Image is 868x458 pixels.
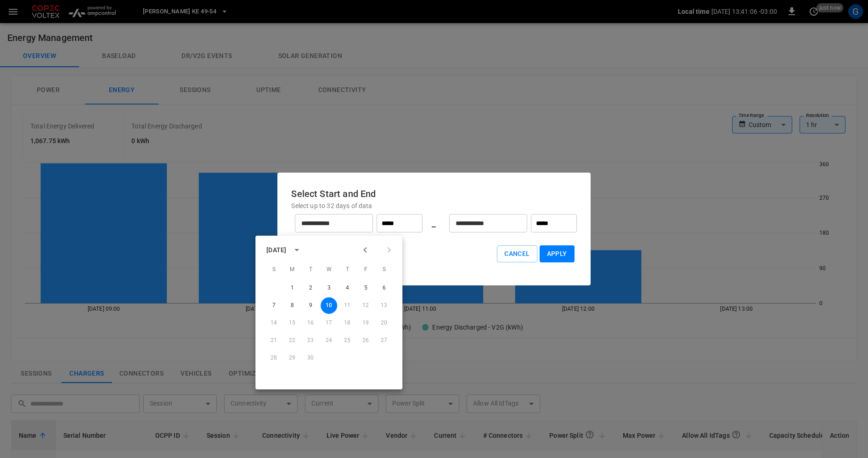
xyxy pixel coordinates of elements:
[284,297,300,314] button: 8
[284,261,300,279] span: Monday
[376,280,392,296] button: 6
[289,242,304,258] button: calendar view is open, switch to year view
[265,261,282,279] span: Sunday
[321,280,337,296] button: 3
[357,261,374,279] span: Friday
[302,280,319,296] button: 2
[432,216,436,231] h6: _
[302,297,319,314] button: 9
[284,280,300,296] button: 1
[339,261,355,279] span: Thursday
[266,245,286,255] div: [DATE]
[339,280,355,296] button: 4
[265,297,282,314] button: 7
[376,261,392,279] span: Saturday
[291,201,576,210] p: Select up to 32 days of data
[357,280,374,296] button: 5
[357,242,373,258] button: Previous month
[321,261,337,279] span: Wednesday
[291,186,576,201] h6: Select Start and End
[321,297,337,314] button: 10
[540,245,575,262] button: Apply
[497,245,537,262] button: Cancel
[302,261,319,279] span: Tuesday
